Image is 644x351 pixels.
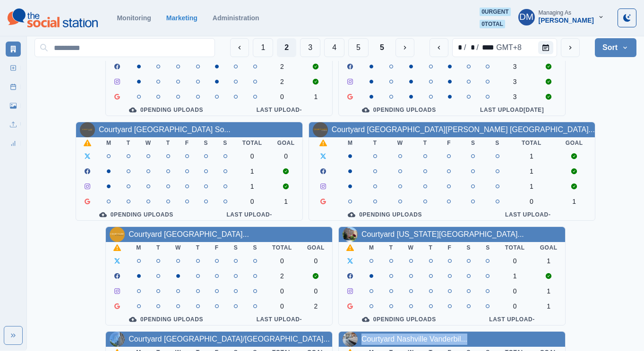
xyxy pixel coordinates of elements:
[346,106,452,114] div: 0 Pending Uploads
[129,242,149,253] th: M
[476,42,480,53] div: /
[539,9,571,16] div: Managing As
[6,117,21,132] a: Uploads
[197,137,216,149] th: S
[178,137,197,149] th: F
[505,302,525,310] div: 0
[455,42,523,53] div: Date
[117,14,151,22] a: Monitoring
[561,198,587,205] div: 1
[80,122,95,137] img: 109398089101397
[129,230,249,238] a: Courtyard [GEOGRAPHIC_DATA]...
[189,242,207,253] th: T
[413,137,437,149] th: T
[234,106,325,114] div: Last Upload -
[478,242,498,253] th: S
[505,93,525,100] div: 3
[538,41,553,54] button: Calendar
[467,316,558,323] div: Last Upload -
[498,242,532,253] th: Total
[324,38,344,57] button: Page 4
[159,137,178,149] th: T
[138,137,159,149] th: W
[540,257,558,265] div: 1
[8,8,98,27] img: logoTextSVG.62801f218bc96a9b266caa72a09eb111.svg
[6,42,21,57] a: Marketing Summary
[505,287,525,295] div: 0
[307,287,325,295] div: 0
[618,8,636,27] button: Toggle Mode
[113,106,219,114] div: 0 Pending Uploads
[242,198,262,205] div: 0
[6,98,21,113] a: Media Library
[307,302,325,310] div: 2
[495,42,523,53] div: time zone
[129,335,330,343] a: Courtyard [GEOGRAPHIC_DATA]/[GEOGRAPHIC_DATA]...
[110,227,125,242] img: 624992304259564
[363,137,387,149] th: T
[505,272,525,280] div: 1
[300,38,320,57] button: Page 3
[455,42,463,50] div: month
[540,287,558,295] div: 1
[532,242,565,253] th: Goal
[6,60,21,75] a: New Post
[4,326,23,345] button: Expand
[480,20,505,28] span: 0 total
[307,93,325,100] div: 1
[242,167,262,175] div: 1
[272,287,292,295] div: 0
[421,242,440,253] th: T
[361,335,467,343] a: Courtyard Nashville Vanderbil...
[337,137,363,149] th: M
[505,78,525,85] div: 3
[6,136,21,151] a: Review Summary
[215,137,235,149] th: S
[207,242,226,253] th: F
[387,137,413,149] th: W
[511,8,612,26] button: Managing As[PERSON_NAME]
[461,137,485,149] th: S
[149,242,168,253] th: T
[505,63,525,70] div: 3
[480,8,510,16] span: 0 urgent
[561,38,580,57] button: next
[437,137,461,149] th: F
[459,242,479,253] th: S
[429,38,448,57] button: previous
[346,316,452,323] div: 0 Pending Uploads
[213,14,259,22] a: Administration
[382,242,401,253] th: T
[440,242,459,253] th: F
[265,242,300,253] th: Total
[463,42,467,53] div: /
[6,79,21,94] a: Post Schedule
[595,38,636,57] button: Sort
[166,14,197,22] a: Marketing
[307,257,325,265] div: 0
[467,42,475,50] div: day
[235,137,270,149] th: Total
[168,242,189,253] th: W
[84,211,189,218] div: 0 Pending Uploads
[230,38,249,57] button: Previous
[317,211,454,218] div: 0 Pending Uploads
[332,125,595,134] a: Courtyard [GEOGRAPHIC_DATA][PERSON_NAME] [GEOGRAPHIC_DATA]...
[272,93,292,100] div: 0
[467,106,558,114] div: Last Upload [DATE]
[242,152,262,160] div: 0
[272,272,292,280] div: 2
[272,63,292,70] div: 2
[110,332,125,347] img: 1087844734593872
[519,6,533,28] div: Darwin Manalo
[313,122,328,137] img: 103197231758833
[242,183,262,190] div: 1
[343,332,358,347] img: 752103658142163
[272,257,292,265] div: 0
[517,152,546,160] div: 1
[348,38,369,57] button: Page 5
[343,227,358,242] img: 252922255214061
[245,242,265,253] th: S
[99,125,231,134] a: Courtyard [GEOGRAPHIC_DATA] So...
[300,242,332,253] th: Goal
